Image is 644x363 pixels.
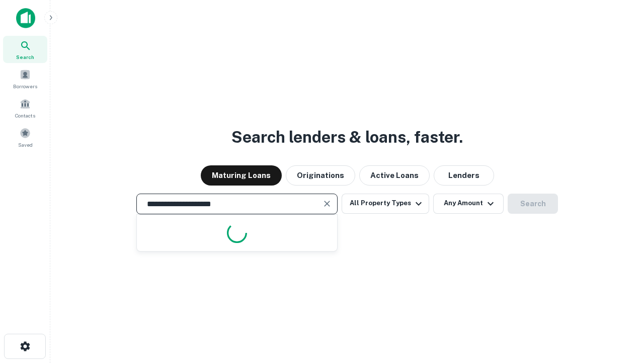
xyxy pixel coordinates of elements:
[13,82,37,90] span: Borrowers
[16,53,34,61] span: Search
[3,36,47,63] a: Search
[201,165,282,186] button: Maturing Loans
[286,165,355,186] button: Originations
[320,197,334,211] button: Clear
[231,125,463,149] h3: Search lenders & loans, faster.
[433,194,504,214] button: Any Amount
[15,111,35,119] span: Contacts
[342,194,429,214] button: All Property Types
[594,282,644,331] iframe: Chat Widget
[16,8,35,28] img: capitalize-icon.png
[3,94,47,122] a: Contacts
[3,124,47,151] a: Saved
[434,165,494,186] button: Lenders
[3,65,47,92] a: Borrowers
[359,165,430,186] button: Active Loans
[18,141,33,149] span: Saved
